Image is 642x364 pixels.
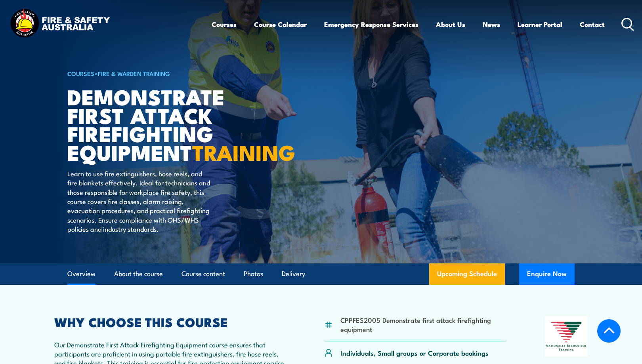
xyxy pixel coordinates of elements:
p: Learn to use fire extinguishers, hose reels, and fire blankets effectively. Ideal for technicians... [67,169,212,234]
a: Contact [580,14,605,35]
a: Courses [212,14,237,35]
a: Delivery [282,263,305,284]
a: Overview [67,263,96,284]
a: News [483,14,500,35]
a: COURSES [67,69,94,78]
a: Photos [244,263,263,284]
button: Enquire Now [519,263,575,285]
a: Upcoming Schedule [429,263,505,285]
h6: > [67,69,263,78]
p: Individuals, Small groups or Corporate bookings [340,348,489,357]
a: Emergency Response Services [324,14,418,35]
strong: TRAINING [192,135,295,168]
h2: WHY CHOOSE THIS COURSE [54,316,286,327]
a: Course Calendar [254,14,307,35]
a: Learner Portal [518,14,562,35]
img: Nationally Recognised Training logo. [545,316,588,356]
a: About Us [436,14,465,35]
li: CPPFES2005 Demonstrate first attack firefighting equipment [340,315,506,334]
h1: Demonstrate First Attack Firefighting Equipment [67,87,263,161]
a: Fire & Warden Training [98,69,170,78]
a: Course content [182,263,225,284]
a: About the course [114,263,163,284]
